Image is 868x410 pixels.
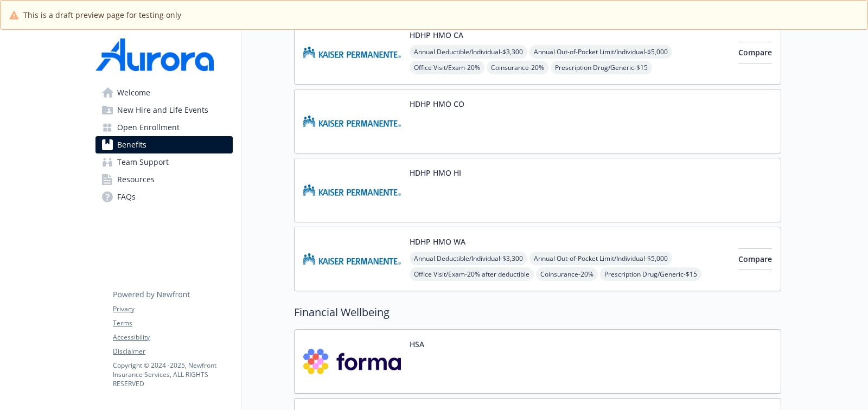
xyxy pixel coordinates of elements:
[113,361,232,388] p: Copyright © 2024 - 2025 , Newfront Insurance Services, ALL RIGHTS RESERVED
[294,304,781,321] h2: Financial Wellbeing
[95,171,233,188] a: Resources
[117,101,208,119] span: New Hire and Life Events
[410,45,527,59] span: Annual Deductible/Individual - $3,300
[117,119,180,136] span: Open Enrollment
[487,61,548,74] span: Coinsurance - 20%
[95,101,233,119] a: New Hire and Life Events
[95,84,233,101] a: Welcome
[410,98,464,110] button: HDHP HMO CO
[536,267,598,281] span: Coinsurance - 20%
[410,61,484,74] span: Office Visit/Exam - 20%
[529,252,672,265] span: Annual Out-of-Pocket Limit/Individual - $5,000
[551,61,652,74] span: Prescription Drug/Generic - $15
[410,338,424,350] button: HSA
[95,188,233,206] a: FAQs
[410,252,527,265] span: Annual Deductible/Individual - $3,300
[303,167,401,213] img: Kaiser Permanente of Hawaii carrier logo
[410,167,461,178] button: HDHP HMO HI
[410,29,463,41] button: HDHP HMO CA
[303,236,401,282] img: Kaiser Permanente of Washington carrier logo
[113,332,232,342] a: Accessibility
[738,248,772,270] button: Compare
[117,153,169,171] span: Team Support
[23,9,181,21] span: This is a draft preview page for testing only
[738,42,772,63] button: Compare
[738,47,772,57] span: Compare
[113,347,232,356] a: Disclaimer
[738,254,772,264] span: Compare
[113,318,232,328] a: Terms
[95,136,233,153] a: Benefits
[529,45,672,59] span: Annual Out-of-Pocket Limit/Individual - $5,000
[95,119,233,136] a: Open Enrollment
[113,304,232,314] a: Privacy
[303,98,401,144] img: Kaiser Permanente of Colorado carrier logo
[117,136,146,153] span: Benefits
[410,236,465,247] button: HDHP HMO WA
[95,153,233,171] a: Team Support
[117,171,155,188] span: Resources
[303,29,401,75] img: Kaiser Permanente Insurance Company carrier logo
[117,84,150,101] span: Welcome
[600,267,701,281] span: Prescription Drug/Generic - $15
[303,338,401,385] img: Forma, Inc. carrier logo
[117,188,136,206] span: FAQs
[410,267,534,281] span: Office Visit/Exam - 20% after deductible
